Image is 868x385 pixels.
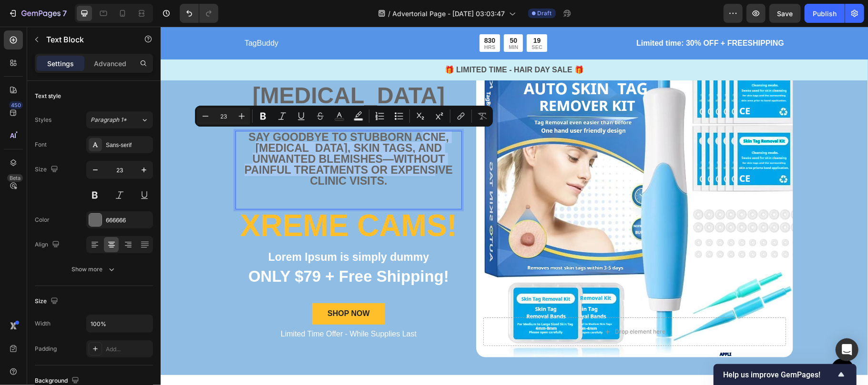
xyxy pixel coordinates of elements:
[106,345,151,354] div: Add...
[87,315,153,332] input: Auto
[35,116,51,124] div: Styles
[161,27,868,385] iframe: Design area
[35,216,50,224] div: Color
[86,111,153,128] button: Paragraph 1*
[46,34,127,45] p: Text Block
[777,10,793,18] span: Save
[47,59,74,69] p: Settings
[4,4,71,23] button: 7
[35,319,51,328] div: Width
[9,101,23,109] div: 450
[76,303,300,313] p: Limited Time Offer - While Supplies Last
[35,140,47,149] div: Font
[72,265,116,274] div: Show more
[195,106,493,127] div: Editor contextual toolbar
[388,9,391,19] span: /
[62,8,67,19] p: 7
[167,282,209,292] div: SHOP NOW
[805,4,845,23] button: Publish
[180,4,218,23] div: Undo/Redo
[723,370,836,379] span: Help us improve GemPages!
[35,92,61,100] div: Text style
[35,238,61,251] div: Align
[836,338,858,361] div: Open Intercom Messenger
[106,216,151,225] div: 666666
[538,9,552,18] span: Draft
[94,59,126,69] p: Advanced
[35,345,57,353] div: Padding
[316,14,633,331] div: Background Image
[723,369,847,380] button: Show survey - Help us improve GemPages!
[455,301,505,309] div: Drop element here
[393,9,505,19] span: Advertorial Page - [DATE] 03:03:47
[813,9,837,19] div: Publish
[106,141,151,149] div: Sans-serif
[35,163,60,176] div: Size
[35,295,60,308] div: Size
[35,261,153,278] button: Show more
[7,174,23,182] div: Beta
[769,4,801,23] button: Save
[91,116,127,124] span: Paragraph 1*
